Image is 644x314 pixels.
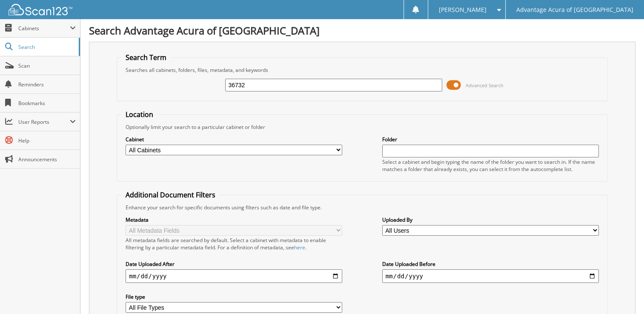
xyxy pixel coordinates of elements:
input: end [382,269,599,283]
div: All metadata fields are searched by default. Select a cabinet with metadata to enable filtering b... [126,237,342,251]
label: Date Uploaded After [126,260,342,268]
span: [PERSON_NAME] [439,7,487,12]
span: Bookmarks [18,100,76,107]
iframe: Chat Widget [601,273,644,314]
input: start [126,269,342,283]
span: Cabinets [18,25,70,32]
legend: Additional Document Filters [121,190,220,200]
legend: Search Term [121,53,171,62]
a: here [294,244,305,251]
span: Reminders [18,81,76,88]
span: Search [18,43,74,51]
label: Folder [382,136,599,143]
label: Date Uploaded Before [382,260,599,268]
span: Advantage Acura of [GEOGRAPHIC_DATA] [516,7,633,12]
span: Help [18,137,76,144]
div: Enhance your search for specific documents using filters such as date and file type. [121,204,603,211]
span: Advanced Search [466,82,504,88]
span: Announcements [18,156,76,163]
label: Uploaded By [382,216,599,223]
label: Cabinet [126,136,342,143]
legend: Location [121,110,157,119]
img: scan123-logo-white.svg [9,4,72,15]
span: User Reports [18,118,70,126]
h1: Search Advantage Acura of [GEOGRAPHIC_DATA] [89,23,635,37]
label: Metadata [126,216,342,223]
label: File type [126,293,342,300]
div: Optionally limit your search to a particular cabinet or folder [121,123,603,131]
span: Scan [18,62,76,69]
div: Select a cabinet and begin typing the name of the folder you want to search in. If the name match... [382,158,599,173]
div: Searches all cabinets, folders, files, metadata, and keywords [121,66,603,74]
